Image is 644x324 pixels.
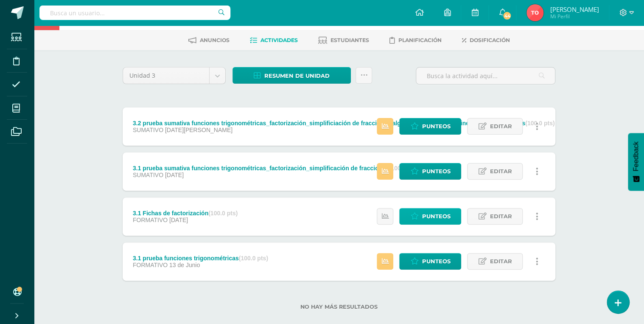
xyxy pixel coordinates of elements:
span: Dosificación [470,37,510,43]
span: Punteos [422,208,450,224]
div: 3.1 prueba sumativa funciones trigonométricas_factorización_simplificación de fracciones [133,165,418,172]
span: Resumen de unidad [264,68,330,84]
span: [DATE] [165,172,184,178]
a: Punteos [399,163,461,180]
a: Resumen de unidad [232,67,351,84]
span: Editar [490,208,512,224]
img: ee555c8c968eea5bde0abcdfcbd02b94.png [526,4,543,21]
span: Unidad 3 [129,68,203,84]
span: FORMATIVO [133,262,168,268]
span: Actividades [260,37,298,43]
button: Feedback - Mostrar encuesta [628,133,644,191]
input: Busca un usuario... [39,6,230,20]
span: SUMATIVO [133,127,163,133]
span: Punteos [422,163,450,179]
div: 3.2 prueba sumativa funciones trigonométricas_factorización_simplificiación de fracciones algebra... [133,120,554,127]
span: 13 de Junio [169,262,200,268]
span: Punteos [422,118,450,134]
a: Punteos [399,208,461,225]
a: Dosificación [462,34,510,47]
span: Planificación [398,37,442,43]
label: No hay más resultados [123,304,555,310]
span: Editar [490,254,512,269]
span: Estudiantes [330,37,369,43]
span: Mi Perfil [550,13,599,20]
span: 44 [502,11,512,20]
span: [DATE] [169,217,188,223]
span: SUMATIVO [133,172,163,178]
a: Punteos [399,253,461,270]
span: Feedback [632,141,640,171]
a: Actividades [250,34,298,47]
strong: (100.0 pts) [239,255,268,262]
span: [PERSON_NAME] [550,5,599,14]
strong: (100.0 pts) [208,210,238,217]
span: [DATE][PERSON_NAME] [165,127,232,133]
a: Estudiantes [318,34,369,47]
a: Punteos [399,118,461,135]
span: FORMATIVO [133,217,168,223]
span: Anuncios [200,37,230,43]
a: Anuncios [188,34,230,47]
span: Editar [490,163,512,179]
a: Unidad 3 [123,68,225,84]
span: Punteos [422,254,450,269]
span: Editar [490,118,512,134]
input: Busca la actividad aquí... [416,68,555,84]
div: 3.1 Fichas de factorización [133,210,238,217]
a: Planificación [389,34,442,47]
div: 3.1 prueba funciones trigonométricas [133,255,268,262]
